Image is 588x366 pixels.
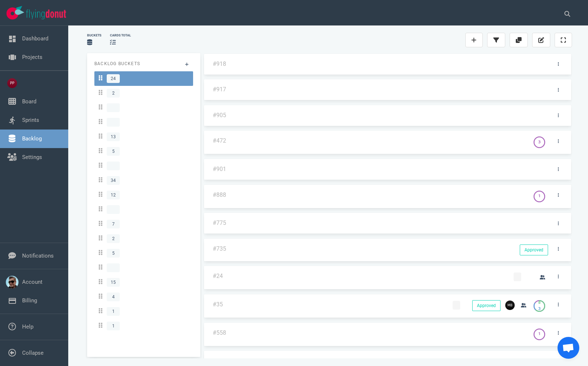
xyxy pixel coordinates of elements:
span: 12 [107,191,120,199]
a: #35 [213,301,223,308]
div: 1 [538,331,540,337]
a: 24 [94,71,193,86]
a: Board [22,98,36,105]
img: Flying Donut text logo [26,9,66,19]
div: 3 [538,306,540,312]
span: 7 [107,220,120,228]
a: 5 [94,144,193,159]
a: #775 [213,219,226,226]
a: 2 [94,86,193,100]
a: #888 [213,191,226,198]
span: 5 [107,249,120,258]
a: #558 [213,329,226,336]
a: #548 [213,357,226,364]
a: 4 [94,290,193,304]
a: #472 [213,137,226,144]
a: Help [22,323,33,330]
span: 1 [107,307,120,316]
a: Settings [22,154,42,160]
a: #917 [213,86,226,93]
span: 13 [107,132,120,141]
span: 4 [107,293,120,301]
a: Open de chat [558,337,579,359]
a: #901 [213,166,226,172]
img: 26 [505,301,515,310]
span: 24 [107,74,120,83]
a: #735 [213,245,226,252]
a: Account [22,279,42,285]
div: cards total [110,33,131,38]
a: Sprints [22,117,39,123]
a: 2 [94,231,193,246]
p: Backlog Buckets [94,60,193,67]
span: 1 [107,322,120,330]
a: 5 [94,246,193,260]
a: Notifications [22,252,54,259]
a: 7 [94,217,193,231]
span: 15 [107,278,120,287]
a: Billing [22,297,37,304]
a: 13 [94,130,193,144]
a: #905 [213,112,226,119]
a: Projects [22,54,42,60]
div: Buckets [87,33,101,38]
a: Dashboard [22,35,48,42]
a: 12 [94,188,193,202]
button: Approved [472,300,501,311]
div: 3 [538,139,540,146]
div: 8 [538,300,540,306]
a: 1 [94,304,193,319]
a: 15 [94,275,193,290]
span: 2 [107,234,120,243]
a: 34 [94,173,193,188]
a: 1 [94,319,193,333]
a: Collapse [22,350,44,356]
button: Approved [520,244,548,255]
a: #918 [213,60,226,67]
a: #24 [213,272,223,279]
span: 34 [107,176,120,185]
a: Backlog [22,135,42,142]
span: 2 [107,89,120,98]
div: 1 [538,193,540,199]
span: 5 [107,147,120,156]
